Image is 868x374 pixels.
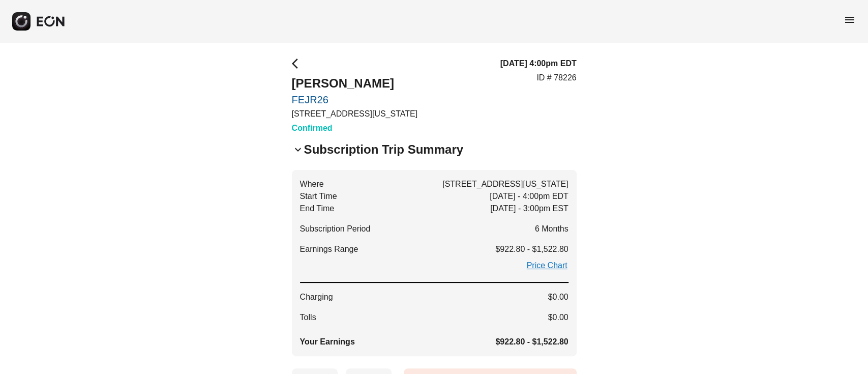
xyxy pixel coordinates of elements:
span: Start Time [300,190,337,203]
h3: Confirmed [292,122,417,134]
span: $922.80 - $1,522.80 [495,243,568,255]
span: Charging [300,291,333,303]
span: Subscription Period [300,223,371,235]
span: $0.00 [548,291,568,303]
button: Where[STREET_ADDRESS][US_STATE]Start Time[DATE] - 4:00pm EDTEnd Time[DATE] - 3:00pm ESTSubscripti... [292,170,577,356]
span: keyboard_arrow_down [292,143,304,156]
span: Earnings Range [300,243,358,255]
span: arrow_back_ios [292,57,304,70]
span: [STREET_ADDRESS][US_STATE] [442,178,568,190]
span: $0.00 [548,311,568,324]
span: Where [300,178,324,190]
span: $922.80 - $1,522.80 [495,336,568,348]
p: [STREET_ADDRESS][US_STATE] [292,108,417,120]
span: menu [844,14,856,26]
span: End Time [300,203,335,215]
span: 6 Months [535,223,568,235]
a: Price Chart [525,260,568,272]
a: FEJR26 [292,94,417,106]
span: [DATE] - 4:00pm EDT [490,190,568,203]
span: Your Earnings [300,336,355,348]
span: [DATE] - 3:00pm EST [490,203,568,215]
span: Tolls [300,311,316,324]
p: ID # 78226 [536,72,576,84]
h2: Subscription Trip Summary [304,141,463,158]
h2: [PERSON_NAME] [292,75,417,92]
h3: [DATE] 4:00pm EDT [500,57,577,70]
